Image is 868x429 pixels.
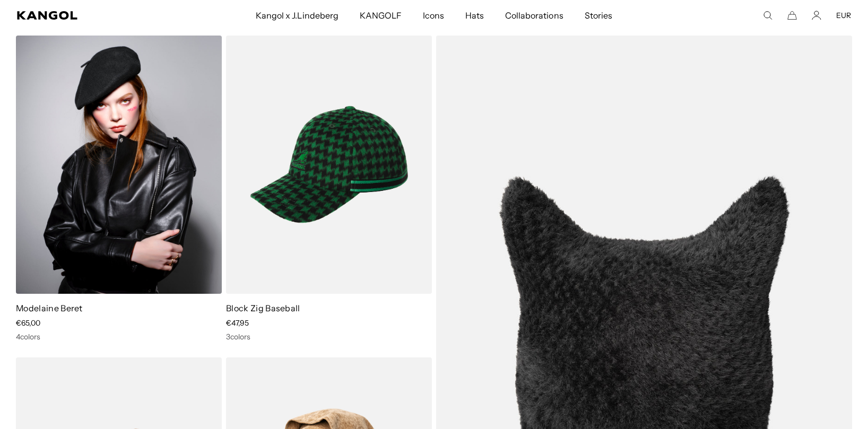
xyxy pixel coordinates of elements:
[226,36,432,294] img: Block Zig Baseball
[226,318,249,328] span: €47,95
[787,11,797,20] button: Cart
[16,332,222,342] div: 4 colors
[836,11,851,20] button: EUR
[17,11,169,20] a: Kangol
[812,11,821,20] a: Account
[226,332,432,342] div: 3 colors
[763,11,772,20] summary: Search here
[226,303,300,313] a: Block Zig Baseball
[16,318,40,328] span: €65,00
[16,36,222,294] img: Modelaine Beret
[16,303,83,313] a: Modelaine Beret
